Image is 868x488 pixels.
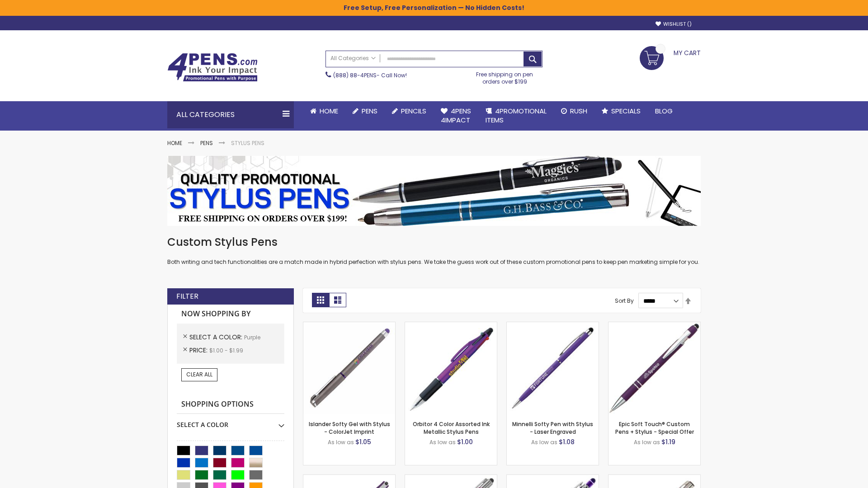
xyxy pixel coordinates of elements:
[189,346,209,355] span: Price
[434,101,478,131] a: 4Pens4impact
[611,106,641,116] span: Specials
[167,235,701,266] div: Both writing and tech functionalities are a match made in hybrid perfection with stylus pens. We ...
[333,71,377,79] a: (888) 88-4PENS
[244,333,260,341] span: Purple
[333,71,407,79] span: - Call Now!
[413,420,490,435] a: Orbitor 4 Color Assorted Ink Metallic Stylus Pens
[320,106,338,116] span: Home
[186,371,212,378] span: Clear All
[655,106,673,116] span: Blog
[609,474,700,482] a: Tres-Chic Touch Pen - Standard Laser-Purple
[559,437,575,446] span: $1.08
[609,322,700,414] img: 4P-MS8B-Purple
[355,437,371,446] span: $1.05
[467,67,543,85] div: Free shipping on pen orders over $199
[181,368,217,381] a: Clear All
[177,305,284,324] strong: Now Shopping by
[609,322,700,329] a: 4P-MS8B-Purple
[429,438,456,446] span: As low as
[507,474,599,482] a: Phoenix Softy with Stylus Pen - Laser-Purple
[531,438,557,446] span: As low as
[512,420,593,435] a: Minnelli Softy Pen with Stylus - Laser Engraved
[303,322,395,329] a: Islander Softy Gel with Stylus - ColorJet Imprint-Purple
[507,322,599,414] img: Minnelli Softy Pen with Stylus - Laser Engraved-Purple
[507,322,599,329] a: Minnelli Softy Pen with Stylus - Laser Engraved-Purple
[554,101,594,121] a: Rush
[615,420,694,435] a: Epic Soft Touch® Custom Pens + Stylus - Special Offer
[405,322,497,329] a: Orbitor 4 Color Assorted Ink Metallic Stylus Pens-Purple
[405,474,497,482] a: Tres-Chic with Stylus Metal Pen - Standard Laser-Purple
[441,106,471,125] span: 4Pens 4impact
[303,322,395,414] img: Islander Softy Gel with Stylus - ColorJet Imprint-Purple
[231,139,264,147] strong: Stylus Pens
[189,333,244,342] span: Select A Color
[303,474,395,482] a: Avendale Velvet Touch Stylus Gel Pen-Purple
[309,420,390,435] a: Islander Softy Gel with Stylus - ColorJet Imprint
[326,51,380,66] a: All Categories
[176,291,198,301] strong: Filter
[648,101,680,121] a: Blog
[345,101,385,121] a: Pens
[303,101,345,121] a: Home
[177,414,284,429] div: Select A Color
[634,438,660,446] span: As low as
[209,347,243,354] span: $1.00 - $1.99
[328,438,354,446] span: As low as
[405,322,497,414] img: Orbitor 4 Color Assorted Ink Metallic Stylus Pens-Purple
[200,139,213,147] a: Pens
[656,21,692,28] a: Wishlist
[661,437,675,446] span: $1.19
[615,297,634,305] label: Sort By
[167,139,182,147] a: Home
[362,106,377,116] span: Pens
[486,106,547,125] span: 4PROMOTIONAL ITEMS
[478,101,554,131] a: 4PROMOTIONALITEMS
[177,395,284,414] strong: Shopping Options
[594,101,648,121] a: Specials
[570,106,587,116] span: Rush
[167,156,701,226] img: Stylus Pens
[167,53,258,82] img: 4Pens Custom Pens and Promotional Products
[457,437,473,446] span: $1.00
[312,293,329,307] strong: Grid
[167,235,701,249] h1: Custom Stylus Pens
[330,55,376,62] span: All Categories
[385,101,434,121] a: Pencils
[167,101,294,128] div: All Categories
[401,106,426,116] span: Pencils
